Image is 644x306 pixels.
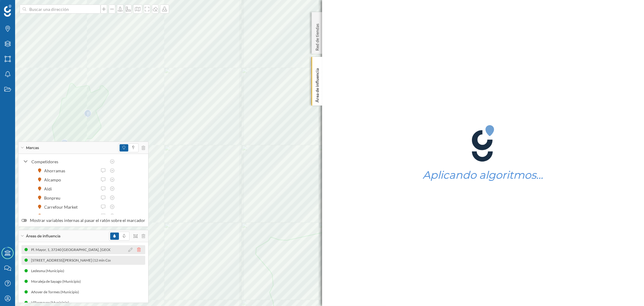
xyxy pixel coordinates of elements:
div: Ahorramas [44,168,69,174]
div: [STREET_ADDRESS][PERSON_NAME] (12 min Conduciendo) [31,257,131,263]
div: Alcampo [44,177,64,183]
div: Moraleja de Sayago (Municipio) [31,278,84,285]
div: Carrefour Market [44,204,81,210]
div: Añover de Tormes (Municipio) [31,289,82,295]
span: Áreas de influencia [26,233,60,239]
div: Competidores [31,158,106,165]
div: Bonpreu [44,195,64,201]
div: Aldi [44,186,55,192]
label: Mostrar variables internas al pasar el ratón sobre el marcador [21,217,145,223]
div: Villarmayor (Municipio) [31,300,72,306]
div: Coaliment [44,213,67,219]
h1: Aplicando algoritmos… [423,169,543,181]
img: Geoblink Logo [4,5,11,17]
span: Soporte [12,4,34,10]
span: Marcas [26,145,39,151]
div: Pl. Mayor, 1, 37240 [GEOGRAPHIC_DATA], [GEOGRAPHIC_DATA], [GEOGRAPHIC_DATA] (8 min Andando) [31,247,205,253]
p: Red de tiendas [314,21,320,51]
div: Ledesma (Municipio) [31,268,67,274]
p: Área de influencia [314,66,320,103]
